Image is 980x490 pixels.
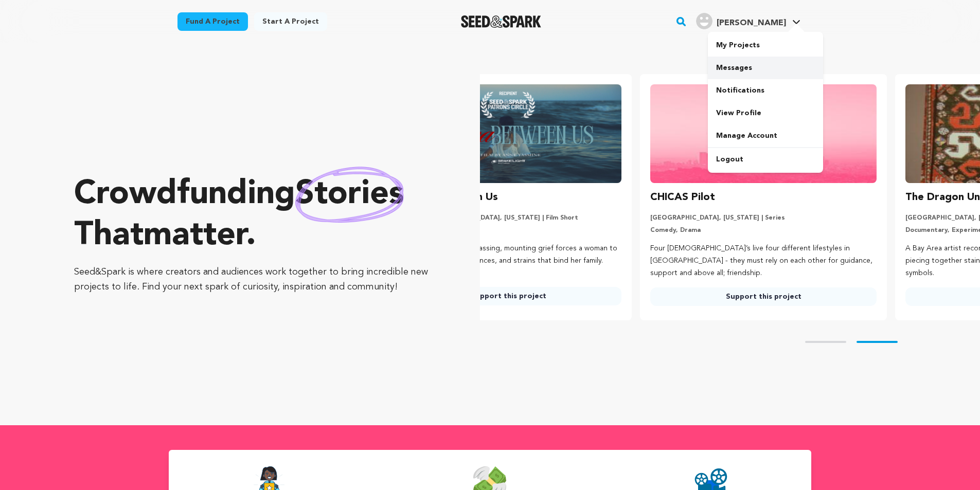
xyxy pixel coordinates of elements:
[395,287,621,305] a: Support this project
[708,102,823,124] a: View Profile
[295,167,404,223] img: hand sketched image
[650,189,715,206] h3: CHICAS Pilot
[708,148,823,171] a: Logout
[650,287,877,306] a: Support this project
[717,19,786,27] span: [PERSON_NAME]
[254,12,327,31] a: Start a project
[395,84,621,183] img: The Sea Between Us image
[144,220,246,252] span: matter
[461,15,542,28] img: Seed&Spark Logo Dark Mode
[650,84,877,183] img: CHICAS Pilot image
[708,34,823,57] a: My Projects
[74,174,439,257] p: Crowdfunding that .
[395,214,621,222] p: [US_STATE][GEOGRAPHIC_DATA], [US_STATE] | Film Short
[694,11,803,29] a: Edgar R.'s Profile
[696,13,786,29] div: Edgar R.'s Profile
[696,13,712,29] img: user.png
[708,57,823,79] a: Messages
[650,214,877,222] p: [GEOGRAPHIC_DATA], [US_STATE] | Series
[708,124,823,147] a: Manage Account
[395,226,621,234] p: Drama, Family
[708,79,823,102] a: Notifications
[461,15,542,28] a: Seed&Spark Homepage
[177,12,248,31] a: Fund a project
[650,226,877,234] p: Comedy, Drama
[650,243,877,279] p: Four [DEMOGRAPHIC_DATA]’s live four different lifestyles in [GEOGRAPHIC_DATA] - they must rely on...
[694,11,803,32] span: Edgar R.'s Profile
[74,265,439,295] p: Seed&Spark is where creators and audiences work together to bring incredible new projects to life...
[395,243,621,267] p: A year after her sister’s passing, mounting grief forces a woman to confront the secrets, silence...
